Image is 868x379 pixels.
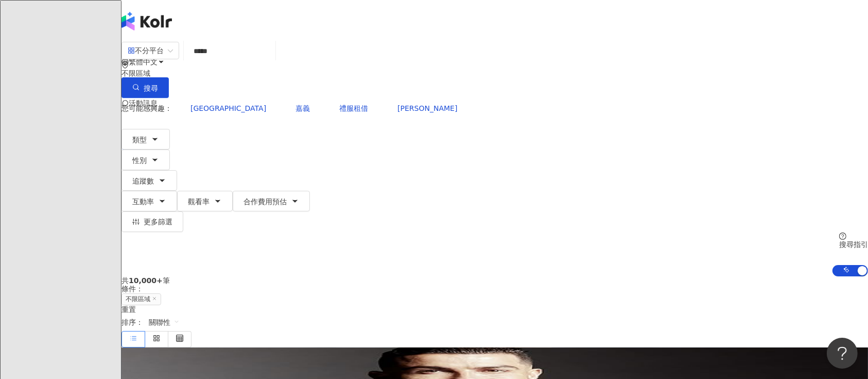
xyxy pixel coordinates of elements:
[285,98,321,119] button: 嘉義
[339,104,368,112] span: 禮服租借
[177,191,233,211] button: 觀看率
[129,99,158,107] span: 活動訊息
[149,314,180,331] span: 關聯性
[121,314,868,331] div: 排序：
[132,156,147,164] span: 性別
[109,36,116,43] span: search
[121,211,183,232] button: 更多篩選
[233,191,310,211] button: 合作費用預估
[121,276,868,285] div: 共 筆
[839,240,868,249] div: 搜尋指引
[129,276,163,285] span: 10,000+
[109,45,506,56] div: 搜尋名稱、敘述、貼文含有關鍵字 “ ” 的網紅
[190,104,266,112] span: [GEOGRAPHIC_DATA]
[223,46,259,55] span: 阿冠熊愛吃
[839,233,846,240] span: question-circle
[328,98,379,119] button: 禮服租借
[121,150,170,170] button: 性別
[827,338,858,369] iframe: Help Scout Beacon - Open
[121,77,169,98] button: 搜尋
[121,104,172,112] span: 您可能感興趣：
[121,293,161,305] span: 不限區域
[121,285,143,293] span: 條件 ：
[121,129,170,150] button: 類型
[121,191,177,211] button: 互動率
[121,305,868,314] div: 重置
[144,84,158,92] span: 搜尋
[132,136,147,144] span: 類型
[121,69,868,77] div: 不限區域
[244,197,287,206] span: 合作費用預估
[397,104,457,112] span: [PERSON_NAME]
[132,197,154,206] span: 互動率
[180,98,277,119] button: [GEOGRAPHIC_DATA]
[132,177,154,185] span: 追蹤數
[144,218,172,226] span: 更多篩選
[121,61,129,69] span: environment
[188,197,210,206] span: 觀看率
[296,104,310,112] span: 嘉義
[121,170,177,191] button: 追蹤數
[121,12,172,30] img: logo
[387,98,468,119] button: [PERSON_NAME]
